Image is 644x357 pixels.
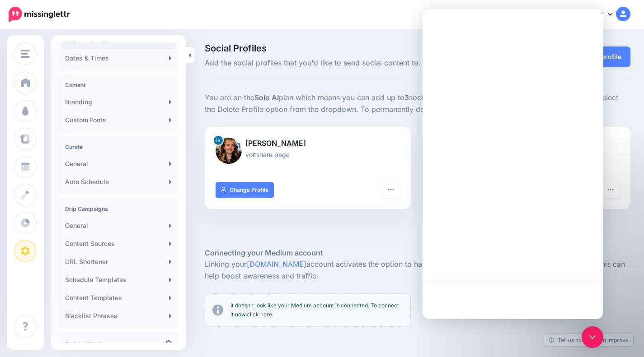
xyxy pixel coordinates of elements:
a: General [61,217,175,235]
a: Custom Fonts [61,111,175,129]
p: Linking your account activates the option to have your blog posts re-published on Medium. Doing t... [205,259,630,282]
a: Blacklist Phrases [61,307,175,325]
a: Schedule Templates [61,271,175,289]
h5: Connecting your Medium account [205,247,630,259]
a: Change Profile [216,182,274,198]
a: My Account [553,4,630,26]
img: 1715338179270-84151.png [216,138,242,164]
span: Add the social profiles that you'd like to send social content to. [205,57,484,69]
img: info-circle-grey.png [212,305,223,315]
img: Missinglettr [9,7,70,22]
p: You are on the plan which means you can add up to social profiles. To unlink a profile from this ... [205,92,630,116]
span: Social Profiles [205,44,484,53]
div: Open Intercom Messenger [582,326,603,348]
b: Solo AI [254,93,279,102]
p: [PERSON_NAME] [216,138,400,149]
p: It doesn't look like your Medium account is connected. To connect it now, . [230,301,403,319]
a: Branding [61,93,175,111]
h4: Drip Campaigns [65,205,172,212]
b: 3 [404,93,409,102]
a: General [61,155,175,173]
a: click here [247,311,272,318]
a: Content Sources [61,235,175,253]
img: menu.png [21,50,30,58]
a: Delete Workspace [61,336,175,354]
a: Content Templates [61,289,175,307]
p: voltshare page [216,149,400,160]
a: Tell us how we can improve [544,334,633,346]
a: URL Shortener [61,253,175,271]
a: [DOMAIN_NAME] [247,260,306,269]
h4: Curate [65,144,172,150]
h4: Content [65,82,172,88]
iframe: Intercom live chat [423,9,603,319]
a: Dates & Times [61,49,175,67]
a: Auto Schedule [61,173,175,191]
